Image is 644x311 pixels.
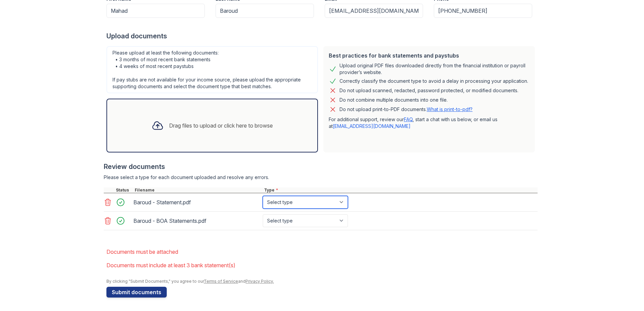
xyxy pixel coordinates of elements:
[340,106,473,113] p: Do not upload print-to-PDF documents.
[106,287,167,298] button: Submit documents
[106,46,318,93] div: Please upload at least the following documents: • 3 months of most recent bank statements • 4 wee...
[340,77,528,85] div: Correctly classify the document type to avoid a delay in processing your application.
[106,245,538,258] li: Documents must be attached
[133,187,263,193] div: Filename
[340,62,529,76] div: Upload original PDF files downloaded directly from the financial institution or payroll provider’...
[404,116,413,122] a: FAQ
[263,187,538,193] div: Type
[104,174,538,181] div: Please select a type for each document uploaded and resolve any errors.
[133,197,260,208] div: Baroud - Statement.pdf
[340,96,448,104] div: Do not combine multiple documents into one file.
[106,31,538,41] div: Upload documents
[246,279,274,284] a: Privacy Policy.
[333,123,411,129] a: [EMAIL_ADDRESS][DOMAIN_NAME]
[169,122,273,130] div: Drag files to upload or click here to browse
[106,258,538,272] li: Documents must include at least 3 bank statement(s)
[106,279,538,284] div: By clicking "Submit Documents," you agree to our and
[133,215,260,226] div: Baroud - BOA Statements.pdf
[329,51,529,60] div: Best practices for bank statements and paystubs
[104,162,538,171] div: Review documents
[340,87,518,95] div: Do not upload scanned, redacted, password protected, or modified documents.
[115,187,133,193] div: Status
[204,279,238,284] a: Terms of Service
[329,116,529,130] p: For additional support, review our , start a chat with us below, or email us at
[427,106,473,112] a: What is print-to-pdf?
